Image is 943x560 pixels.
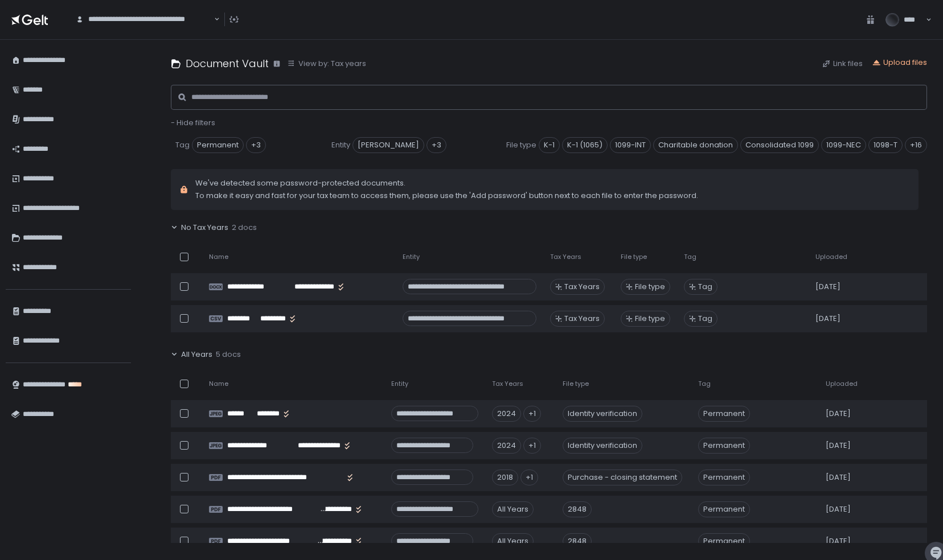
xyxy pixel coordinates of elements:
span: Entity [391,380,408,388]
span: 1099-NEC [821,137,866,153]
div: +16 [905,137,927,153]
span: No Tax Years [181,223,228,233]
span: Tag [698,282,712,292]
span: [DATE] [815,314,840,324]
span: File type [621,253,647,261]
span: Tag [684,253,696,261]
button: View by: Tax years [287,59,366,69]
span: [DATE] [815,282,840,292]
span: Tax Years [564,314,600,324]
span: File type [635,314,665,324]
div: Purchase - closing statement [563,470,682,485]
span: Tag [175,140,190,150]
span: All Years [181,349,212,360]
span: [DATE] [826,536,851,546]
span: Tax Years [564,282,600,292]
h1: Document Vault [186,56,269,71]
div: Identity verification [563,438,642,454]
div: Search for option [68,8,220,31]
span: 2 docs [232,223,257,233]
span: Uploaded [826,380,858,388]
div: All Years [492,533,534,549]
span: To make it easy and fast for your tax team to access them, please use the 'Add password' button n... [195,191,698,201]
span: 5 docs [216,349,241,360]
span: File type [506,140,536,150]
input: Search for option [76,24,213,36]
span: K-1 (1065) [562,137,608,153]
span: Name [209,380,228,388]
span: File type [635,282,665,292]
span: Tax Years [550,253,581,261]
span: Tag [698,380,711,388]
span: File type [563,380,589,388]
span: [DATE] [826,504,851,514]
span: Charitable donation [653,137,738,153]
div: +1 [520,470,538,485]
button: Upload files [872,57,927,68]
span: Tag [698,314,712,324]
span: Permanent [698,438,750,454]
div: +3 [246,137,266,153]
div: 2024 [492,438,521,454]
span: Permanent [698,470,750,485]
span: Permanent [192,137,244,153]
button: - Hide filters [171,118,215,128]
span: K-1 [539,137,560,153]
div: +1 [523,438,541,454]
span: Permanent [698,406,750,422]
span: We've detected some password-protected documents. [195,178,698,188]
div: 2848 [563,501,592,517]
span: [PERSON_NAME] [352,137,424,153]
span: Permanent [698,533,750,549]
span: Uploaded [815,253,847,261]
div: 2024 [492,406,521,422]
span: Consolidated 1099 [740,137,819,153]
div: 2018 [492,470,518,485]
span: [DATE] [826,472,851,483]
div: +3 [427,137,446,153]
div: +1 [523,406,541,422]
span: [DATE] [826,440,851,451]
div: Identity verification [563,406,642,422]
div: 2848 [563,533,592,549]
span: Permanent [698,501,750,517]
button: Link files [822,59,863,69]
span: Tax Years [492,380,523,388]
span: 1098-T [868,137,903,153]
span: [DATE] [826,409,851,419]
span: 1099-INT [610,137,651,153]
span: Entity [331,140,350,150]
div: All Years [492,501,534,517]
span: Name [209,253,228,261]
span: Entity [403,253,420,261]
